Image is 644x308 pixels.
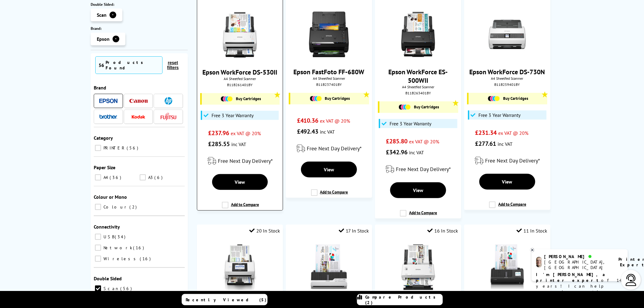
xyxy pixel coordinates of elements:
[289,140,369,157] div: modal_delivery
[293,96,366,101] a: Buy Cartridges
[399,104,411,110] img: Cartridges
[113,36,119,42] button: ✕
[390,121,432,127] span: Free 3 Year Warranty
[102,256,139,261] span: Wireless
[160,113,177,121] img: Fujitsu
[320,129,335,135] span: inc VAT
[95,285,101,292] input: Scan 56
[200,152,280,170] div: modal_delivery
[99,114,117,119] img: Brother
[320,118,350,124] span: ex VAT @ 20%
[388,68,448,85] a: Epson WorkForce ES-500WII
[289,76,369,81] span: A4 Sheetfed Scanner
[106,60,159,71] div: Products Found
[102,286,120,291] span: Scan
[467,152,547,169] div: modal_delivery
[129,115,148,119] img: Kodak
[110,12,116,18] button: ✕
[154,175,164,180] span: 6
[324,166,334,173] span: View
[290,82,367,87] div: B11B237401BY
[378,85,458,89] span: A4 Sheetfed Scanner
[395,244,441,290] img: Epson-Ds-410-FrontSheet-Small.jpg
[390,182,446,198] a: View
[544,254,611,259] div: [PERSON_NAME]
[147,175,154,180] span: A3
[396,166,451,173] span: Free Next Day Delivery*
[475,140,496,148] span: £277.61
[297,117,319,124] span: £410.36
[307,145,362,152] span: Free Next Day Delivery*
[409,149,424,156] span: inc VAT
[212,112,254,118] span: Free 3 Year Warranty
[95,256,101,262] input: Wireless 16
[231,141,246,147] span: inc VAT
[129,204,138,210] span: 2
[102,145,126,151] span: PRINTER
[467,76,547,81] span: A4 Sheetfed Scanner
[409,138,439,145] span: ex VAT @ 20%
[217,244,263,290] img: Epson-DS-790-Front-Small.jpg
[383,104,455,110] a: Buy Cartridges
[294,68,365,76] a: Epson FastFoto FF-680W
[502,179,513,185] span: View
[378,161,458,178] div: modal_delivery
[386,137,408,145] span: £285.80
[485,12,530,57] img: Epson-DS-730N-Front-Small.jpg
[94,164,115,170] span: Paper Size
[94,224,120,230] span: Connectivity
[386,148,408,156] span: £342.96
[133,245,145,250] span: 16
[202,82,278,87] div: B11B261401BY
[479,174,535,190] a: View
[413,187,423,193] span: View
[95,174,101,180] input: A4 36
[208,140,230,148] span: £285.55
[489,201,526,213] label: Add to Compare
[544,259,611,270] div: [GEOGRAPHIC_DATA], [GEOGRAPHIC_DATA]
[94,194,127,200] span: Colour or Mono
[485,157,540,164] span: Free Next Day Delivery*
[325,96,350,101] span: Buy Cartridges
[140,256,152,261] span: 16
[202,68,277,76] a: Epson WorkForce DS-530II
[99,62,104,68] span: 56
[102,245,132,250] span: Network
[102,234,114,240] span: USB
[365,294,443,305] span: Compare Products (2)
[306,12,352,57] img: Epson-FF-680W-Front-Small.jpg
[102,175,109,180] span: A4
[165,97,172,105] img: HP
[231,130,261,136] span: ex VAT @ 20%
[110,175,123,180] span: 36
[115,234,127,240] span: 34
[400,210,437,222] label: Add to Compare
[218,157,273,164] span: Free Next Day Delivery*
[95,245,101,251] input: Network 16
[297,128,319,135] span: £492.43
[472,96,544,101] a: Buy Cartridges
[470,68,545,76] a: Epson WorkForce DS-730N
[99,99,117,103] img: Epson
[95,234,101,240] input: USB 34
[129,99,148,103] img: Canon
[200,76,280,81] span: A4 Sheetfed Scanner
[94,85,106,91] span: Brand
[306,244,352,290] img: Epson-DS-C490-Front-Main-Small.jpg
[414,104,439,110] span: Buy Cartridges
[503,96,528,101] span: Buy Cartridges
[94,135,113,141] span: Category
[536,272,623,301] p: of 14 years! I can help you choose the right product
[97,36,110,42] span: Epson
[140,174,146,180] input: A3 6
[221,96,233,102] img: Cartridges
[485,244,530,290] img: Epson-ES-C380W-Front-Main-Small.jpg
[91,2,147,7] span: Double Sided :
[217,12,263,58] img: Epson-DS-530II-Front-Small.jpg
[311,189,348,201] label: Add to Compare
[479,112,521,118] span: Free 3 Year Warranty
[498,130,528,136] span: ex VAT @ 20%
[469,82,546,87] div: B11B259401BY
[395,12,441,57] img: Epson-ES-500WII-Front-Small.jpg
[102,204,129,210] span: Colour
